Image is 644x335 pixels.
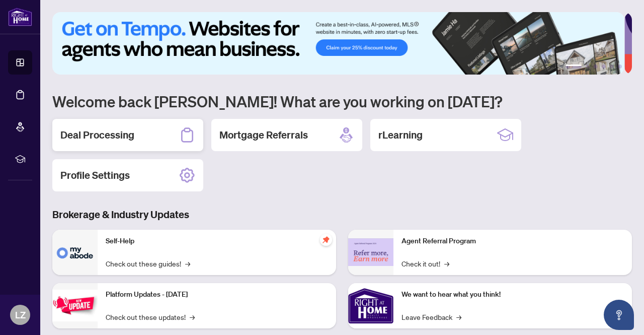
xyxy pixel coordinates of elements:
a: Check out these updates!→ [106,311,195,322]
button: Open asap [604,300,634,330]
img: We want to hear what you think! [348,283,393,328]
span: pushpin [320,234,332,246]
button: 3 [594,64,598,69]
span: → [190,311,195,322]
p: Platform Updates - [DATE] [106,289,328,300]
p: We want to hear what you think! [401,289,624,300]
button: 1 [566,64,582,69]
h1: Welcome back [PERSON_NAME]! What are you working on [DATE]? [52,92,632,111]
img: Slide 0 [52,12,624,75]
button: 6 [618,64,622,69]
span: → [185,258,190,269]
h2: Deal Processing [60,128,134,142]
button: 5 [610,64,614,69]
span: → [444,258,449,269]
img: logo [8,8,32,26]
p: Agent Referral Program [401,236,624,247]
span: LZ [15,308,26,322]
h3: Brokerage & Industry Updates [52,208,632,222]
h2: rLearning [378,128,423,142]
h2: Profile Settings [60,168,130,182]
a: Leave Feedback→ [401,311,461,322]
img: Agent Referral Program [348,238,393,266]
img: Platform Updates - July 21, 2025 [52,290,98,321]
span: → [456,311,461,322]
p: Self-Help [106,236,328,247]
button: 4 [602,64,606,69]
img: Self-Help [52,230,98,275]
h2: Mortgage Referrals [219,128,308,142]
a: Check out these guides!→ [106,258,190,269]
a: Check it out!→ [401,258,449,269]
button: 2 [586,64,590,69]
